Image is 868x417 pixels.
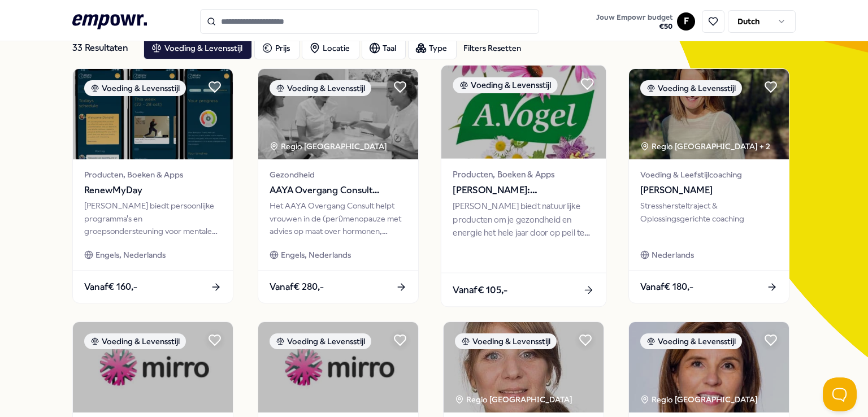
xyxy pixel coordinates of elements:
div: Voeding & Levensstijl [640,333,742,349]
button: Locatie [302,37,359,59]
a: package imageVoeding & LevensstijlRegio [GEOGRAPHIC_DATA] + 2Voeding & Leefstijlcoaching[PERSON_N... [628,68,789,303]
a: package imageVoeding & LevensstijlProducten, Boeken & AppsRenewMyDay[PERSON_NAME] biedt persoonli... [72,68,233,303]
div: [PERSON_NAME] biedt natuurlijke producten om je gezondheid en energie het hele jaar door op peil ... [453,200,594,239]
span: RenewMyDay [84,183,222,198]
span: € 50 [596,22,672,31]
span: Nederlands [652,249,694,261]
div: Regio [GEOGRAPHIC_DATA] [455,393,574,406]
img: package image [73,322,233,412]
button: Taal [362,37,406,59]
div: Regio [GEOGRAPHIC_DATA] [640,393,759,406]
img: package image [629,69,789,159]
img: package image [258,322,418,412]
img: package image [629,322,789,412]
img: package image [258,69,418,159]
span: Vanaf € 280,- [270,280,324,294]
span: AAYA Overgang Consult Gynaecoloog [270,183,407,198]
span: Producten, Boeken & Apps [84,168,222,181]
div: Regio [GEOGRAPHIC_DATA] + 2 [640,140,770,153]
div: Voeding & Levensstijl [84,333,186,349]
div: 33 Resultaten [72,37,134,59]
iframe: Help Scout Beacon - Open [823,377,857,411]
span: Voeding & Leefstijlcoaching [640,168,778,181]
input: Search for products, categories or subcategories [200,9,539,34]
div: Voeding & Levensstijl [455,333,557,349]
div: Regio [GEOGRAPHIC_DATA] [270,140,389,153]
div: [PERSON_NAME] biedt persoonlijke programma's en groepsondersteuning voor mentale veerkracht en vi... [84,199,222,237]
button: Voeding & Levensstijl [144,37,252,59]
a: package imageVoeding & LevensstijlRegio [GEOGRAPHIC_DATA] GezondheidAAYA Overgang Consult Gynaeco... [258,68,419,303]
span: [PERSON_NAME]: Supplementen [453,183,594,198]
a: Jouw Empowr budget€50 [592,10,677,33]
img: package image [441,66,606,159]
div: Voeding & Levensstijl [84,80,186,96]
span: Vanaf € 105,- [453,283,507,297]
div: Het AAYA Overgang Consult helpt vrouwen in de (peri)menopauze met advies op maat over hormonen, m... [270,199,407,237]
button: Jouw Empowr budget€50 [594,11,675,33]
div: Filters Resetten [463,42,521,54]
span: Jouw Empowr budget [596,13,672,22]
img: package image [73,69,233,159]
div: Stresshersteltraject & Oplossingsgerichte coaching [640,199,778,237]
span: Vanaf € 160,- [84,280,137,294]
span: Engels, Nederlands [281,249,351,261]
button: F [677,12,695,31]
span: [PERSON_NAME] [640,183,778,198]
img: package image [444,322,604,412]
span: Vanaf € 180,- [640,280,693,294]
span: Gezondheid [270,168,407,181]
button: Type [408,37,457,59]
div: Voeding & Levensstijl [270,80,371,96]
div: Voeding & Levensstijl [640,80,742,96]
div: Voeding & Levensstijl [270,333,371,349]
button: Prijs [254,37,300,59]
div: Voeding & Levensstijl [453,77,557,93]
a: package imageVoeding & LevensstijlProducten, Boeken & Apps[PERSON_NAME]: Supplementen[PERSON_NAME... [441,65,607,307]
span: Producten, Boeken & Apps [453,168,594,181]
span: Engels, Nederlands [96,249,166,261]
